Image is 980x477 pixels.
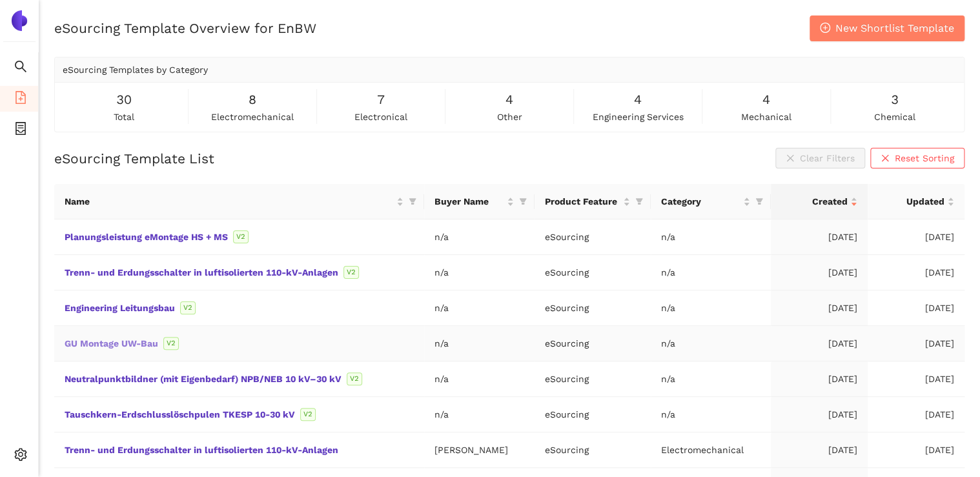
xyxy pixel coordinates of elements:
[771,219,868,255] td: [DATE]
[771,432,868,468] td: [DATE]
[300,408,316,421] span: V2
[535,219,651,255] td: eSourcing
[868,361,965,397] td: [DATE]
[535,290,651,326] td: eSourcing
[835,20,954,36] span: New Shortlist Template
[424,361,535,397] td: n/a
[771,290,868,326] td: [DATE]
[870,148,965,168] button: closeReset Sorting
[633,192,646,211] span: filter
[651,255,771,290] td: n/a
[211,110,294,124] span: electromechanical
[163,337,179,350] span: V2
[406,192,419,211] span: filter
[14,443,27,469] span: setting
[771,397,868,432] td: [DATE]
[180,301,196,314] span: V2
[651,290,771,326] td: n/a
[424,255,535,290] td: n/a
[535,397,651,432] td: eSourcing
[249,90,256,110] span: 8
[868,397,965,432] td: [DATE]
[497,110,522,124] span: other
[9,10,30,31] img: Logo
[114,110,134,124] span: total
[535,184,651,219] th: this column's title is Product Feature,this column is sortable
[771,326,868,361] td: [DATE]
[505,90,513,110] span: 4
[65,194,394,208] span: Name
[343,266,359,279] span: V2
[868,184,965,219] th: this column's title is Updated,this column is sortable
[781,194,848,208] span: Created
[233,230,249,243] span: V2
[424,432,535,468] td: [PERSON_NAME]
[651,361,771,397] td: n/a
[820,23,830,35] span: plus-circle
[775,148,865,168] button: closeClear Filters
[651,219,771,255] td: n/a
[762,90,770,110] span: 4
[14,117,27,143] span: container
[535,326,651,361] td: eSourcing
[874,110,915,124] span: chemical
[516,192,529,211] span: filter
[868,290,965,326] td: [DATE]
[634,90,642,110] span: 4
[868,255,965,290] td: [DATE]
[895,151,954,165] span: Reset Sorting
[771,255,868,290] td: [DATE]
[424,326,535,361] td: n/a
[868,326,965,361] td: [DATE]
[635,198,643,205] span: filter
[868,219,965,255] td: [DATE]
[54,149,214,168] h2: eSourcing Template List
[14,86,27,112] span: file-add
[651,326,771,361] td: n/a
[347,372,362,385] span: V2
[54,19,316,37] h2: eSourcing Template Overview for EnBW
[535,432,651,468] td: eSourcing
[54,184,424,219] th: this column's title is Name,this column is sortable
[810,15,965,41] button: plus-circleNew Shortlist Template
[63,65,208,75] span: eSourcing Templates by Category
[881,154,890,164] span: close
[661,194,740,208] span: Category
[651,432,771,468] td: Electromechanical
[424,397,535,432] td: n/a
[409,198,416,205] span: filter
[424,219,535,255] td: n/a
[741,110,791,124] span: mechanical
[424,290,535,326] td: n/a
[14,56,27,81] span: search
[593,110,684,124] span: engineering services
[424,184,535,219] th: this column's title is Buyer Name,this column is sortable
[434,194,504,208] span: Buyer Name
[651,184,771,219] th: this column's title is Category,this column is sortable
[651,397,771,432] td: n/a
[868,432,965,468] td: [DATE]
[878,194,944,208] span: Updated
[116,90,132,110] span: 30
[545,194,620,208] span: Product Feature
[535,361,651,397] td: eSourcing
[891,90,899,110] span: 3
[753,192,766,211] span: filter
[519,198,527,205] span: filter
[377,90,385,110] span: 7
[535,255,651,290] td: eSourcing
[771,361,868,397] td: [DATE]
[755,198,763,205] span: filter
[354,110,407,124] span: electronical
